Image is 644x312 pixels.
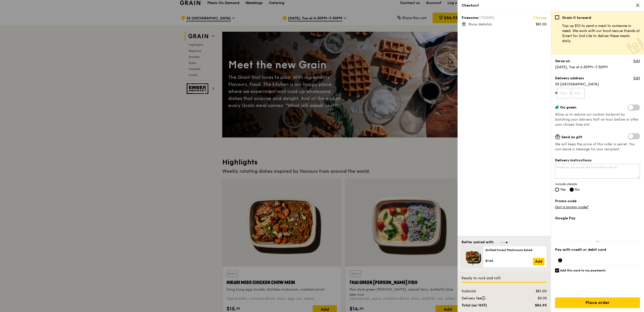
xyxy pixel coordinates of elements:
span: Go to slide 3 [506,242,507,243]
div: Ready to rock and roll! [462,276,547,281]
span: Go to slide 2 [503,242,505,243]
form: # - [555,88,640,98]
input: No [570,188,574,192]
div: Checkout [462,3,640,8]
p: Top up $10 to send a meal to someone in need. We work with our food rescue friends at Divert for ... [562,23,640,44]
span: No [575,187,580,192]
a: Add [533,258,544,265]
span: Show details [468,22,490,26]
span: Include utensils [555,182,640,186]
label: Delivery instructions [555,158,640,163]
a: Edit [633,76,640,81]
div: Subtotal [459,289,519,294]
label: Pay with credit or debit card [555,247,640,252]
div: Total (w/ GST) [459,303,519,308]
input: Unit [572,88,585,98]
div: Better paired with [462,240,494,245]
input: Place order [555,297,640,308]
iframe: Secure payment button frame [555,224,640,235]
img: Meal donation [626,38,644,56]
span: (1752080) [478,16,495,20]
label: Serve on [555,59,570,64]
span: Send as gift [561,135,582,139]
label: Google Pay [555,216,640,221]
a: Edit [633,59,640,64]
span: Allow us to reduce our carbon footprint by batching your delivery half an hour before or after yo... [555,113,638,127]
span: 55 [GEOGRAPHIC_DATA] [555,82,640,87]
div: $81.00 [519,289,550,294]
a: Change [533,15,547,20]
input: Add this card to my payments [555,268,559,272]
b: Grain it forward [562,16,591,20]
span: Yes [560,187,566,192]
div: $3.95 [519,296,550,301]
label: Delivery address [555,76,584,81]
span: Go to slide 1 [501,242,502,243]
div: $7.00 [485,259,533,263]
a: Got a promo code? [555,205,589,209]
input: Yes [555,188,559,192]
div: Fivesome [462,15,547,20]
div: Grilled Forest Mushroom Salad [485,248,544,252]
input: Floor [557,88,570,98]
div: $81.00 [536,22,547,27]
span: Go green [560,105,576,110]
iframe: Secure card payment input frame [566,258,637,262]
h6: Add this card to my payments [560,268,606,272]
div: $84.95 [519,303,550,308]
label: Promo code [555,199,640,204]
span: [DATE], Tue at 6:30PM–7:30PM [555,65,608,69]
span: We will keep the price of this order a secret. You can leave a message for your recipient. [555,142,640,152]
div: Delivery fee [459,296,519,301]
